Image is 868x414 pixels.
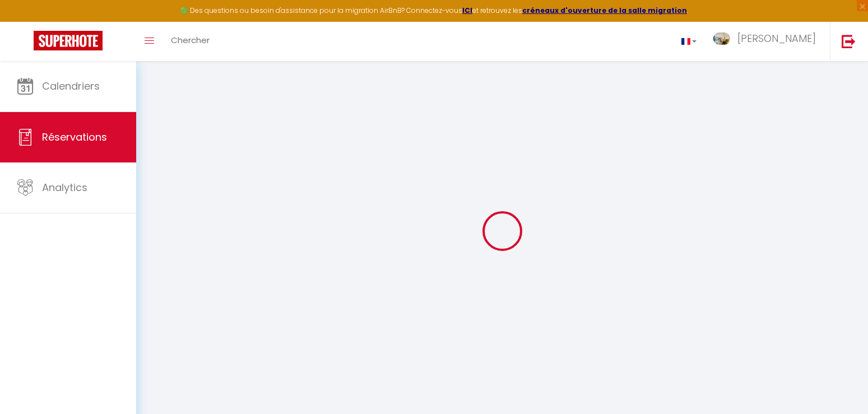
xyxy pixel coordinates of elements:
[163,22,218,61] a: Chercher
[34,31,103,50] img: Super Booking
[737,31,816,45] span: [PERSON_NAME]
[9,4,43,38] button: Ouvrir le widget de chat LiveChat
[171,34,210,46] span: Chercher
[522,6,687,15] a: créneaux d'ouverture de la salle migration
[713,32,730,45] img: ...
[42,79,100,93] span: Calendriers
[705,22,830,61] a: ... [PERSON_NAME]
[842,34,856,48] img: logout
[42,180,87,194] span: Analytics
[42,130,107,144] span: Réservations
[462,6,472,15] a: ICI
